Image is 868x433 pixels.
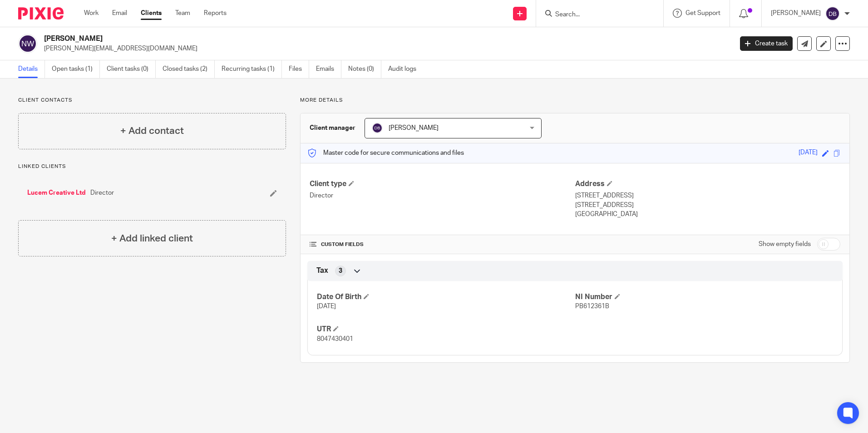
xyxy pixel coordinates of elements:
img: Pixie [18,7,64,20]
a: Clients [141,9,162,18]
a: Team [175,9,190,18]
h4: UTR [317,325,575,334]
span: Tax [316,266,328,276]
p: [PERSON_NAME] [771,9,821,18]
a: Emails [316,60,341,78]
h4: Address [575,179,840,189]
a: Create task [740,36,793,51]
p: [PERSON_NAME][EMAIL_ADDRESS][DOMAIN_NAME] [44,44,726,53]
span: 3 [339,266,342,276]
a: Recurring tasks (1) [222,60,282,78]
span: [DATE] [317,303,336,310]
p: [GEOGRAPHIC_DATA] [575,210,840,219]
img: svg%3E [372,123,383,133]
span: Get Support [686,10,720,16]
span: PB612361B [575,303,609,310]
h4: Date Of Birth [317,292,575,302]
a: Audit logs [388,60,423,78]
a: Details [18,60,45,78]
img: svg%3E [825,6,840,21]
h2: [PERSON_NAME] [44,34,590,44]
a: Reports [204,9,227,18]
p: Client contacts [18,97,286,104]
h4: + Add contact [120,124,184,138]
h4: + Add linked client [111,231,193,246]
span: [PERSON_NAME] [389,125,439,131]
span: 8047430401 [317,336,353,342]
a: Lucem Creative Ltd [27,188,86,197]
h4: Client type [310,179,575,189]
img: svg%3E [18,34,37,53]
a: Client tasks (0) [107,60,156,78]
p: Master code for secure communications and files [307,148,464,157]
h4: NI Number [575,292,833,302]
a: Closed tasks (2) [163,60,215,78]
h3: Client manager [310,123,355,133]
a: Open tasks (1) [52,60,100,78]
a: Work [84,9,99,18]
p: Director [310,191,575,200]
p: [STREET_ADDRESS] [575,201,840,210]
a: Notes (0) [348,60,381,78]
h4: CUSTOM FIELDS [310,241,575,248]
p: More details [300,97,850,104]
p: Linked clients [18,163,286,170]
p: [STREET_ADDRESS] [575,191,840,200]
label: Show empty fields [759,240,811,249]
a: Email [112,9,127,18]
a: Files [289,60,309,78]
span: Director [90,188,114,197]
div: [DATE] [799,148,818,158]
input: Search [554,11,636,19]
